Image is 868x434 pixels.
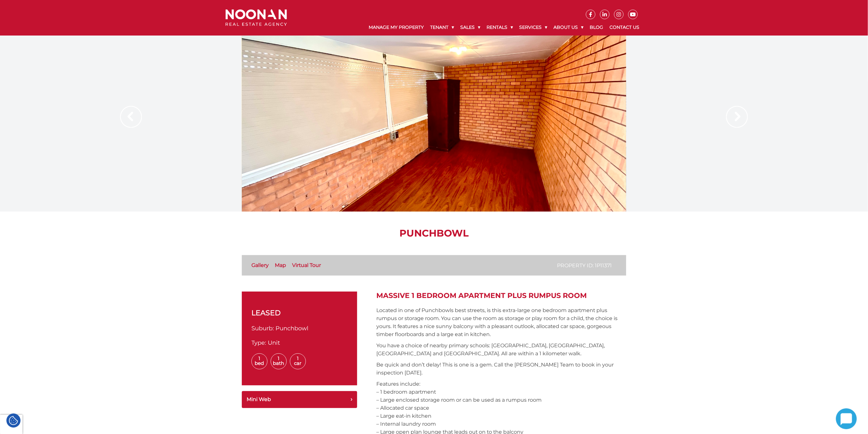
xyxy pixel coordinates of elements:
[6,414,20,428] div: Cookie Settings
[268,339,280,346] span: Unit
[365,19,427,36] a: Manage My Property
[586,19,606,36] a: Blog
[457,19,483,36] a: Sales
[225,9,287,26] img: Noonan Real Estate Agency
[242,391,357,408] button: Mini Web
[557,261,612,269] p: Property ID: 1P11371
[516,19,550,36] a: Services
[251,308,281,318] span: leased
[376,342,626,358] p: You have a choice of nearby primary schools: [GEOGRAPHIC_DATA], [GEOGRAPHIC_DATA], [GEOGRAPHIC_DA...
[427,19,457,36] a: Tenant
[275,262,286,268] a: Map
[251,262,269,268] a: Gallery
[483,19,516,36] a: Rentals
[606,19,643,36] a: Contact Us
[290,353,306,369] span: 1 Car
[376,361,626,377] p: Be quick and don’t delay! This is one is a gem. Call the [PERSON_NAME] Team to book in your inspe...
[376,292,626,300] h2: Massive 1 Bedroom Apartment Plus Rumpus Room
[292,262,321,268] a: Virtual Tour
[376,306,626,338] p: Located in one of Punchbowls best streets, is this extra-large one bedroom apartment plus rumpus ...
[275,325,308,332] span: Punchbowl
[726,106,748,128] img: Arrow slider
[251,339,266,346] span: Type:
[242,228,626,239] h1: Punchbowl
[271,353,287,369] span: 1 Bath
[120,106,142,128] img: Arrow slider
[251,325,274,332] span: Suburb:
[550,19,586,36] a: About Us
[251,353,267,369] span: 1 Bed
